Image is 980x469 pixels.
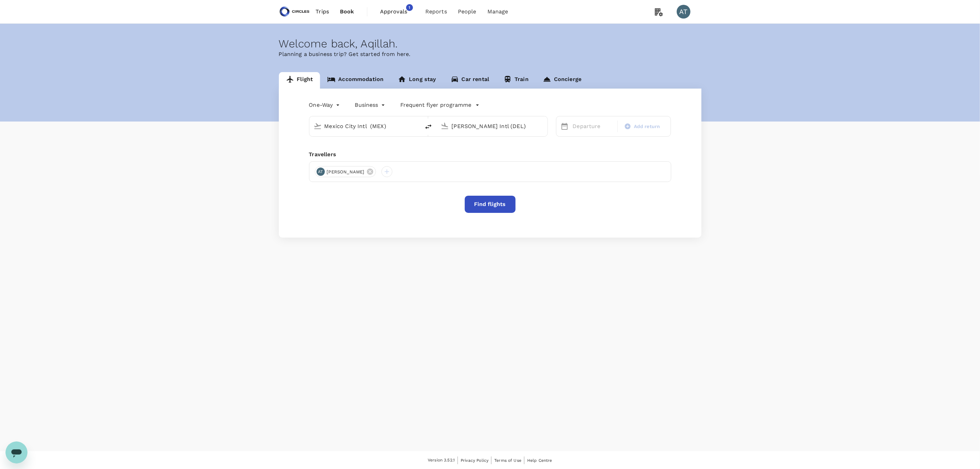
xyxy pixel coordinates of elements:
[340,8,354,16] span: Book
[420,118,437,135] button: delete
[406,4,413,11] span: 1
[320,72,391,89] a: Accommodation
[400,101,480,109] button: Frequent flyer programme
[279,4,310,19] img: Circles
[458,8,476,16] span: People
[5,442,27,464] iframe: Button to launch messaging window
[279,50,701,58] p: Planning a business trip? Get started from here.
[323,169,369,175] span: [PERSON_NAME]
[309,150,671,159] div: Travellers
[400,101,471,109] p: Frequent flyer programme
[461,457,488,464] a: Privacy Policy
[316,8,329,16] span: Trips
[461,458,488,463] span: Privacy Policy
[391,72,443,89] a: Long stay
[465,196,516,213] button: Find flights
[634,123,660,130] span: Add return
[487,8,508,16] span: Manage
[355,100,387,111] div: Business
[315,166,376,177] div: AT[PERSON_NAME]
[527,458,552,463] span: Help Centre
[677,5,690,19] div: AT
[494,457,521,464] a: Terms of Use
[425,8,447,16] span: Reports
[309,100,341,111] div: One-Way
[543,125,544,127] button: Open
[494,458,521,463] span: Terms of Use
[527,457,552,464] a: Help Centre
[317,168,325,176] div: AT
[496,72,536,89] a: Train
[573,122,613,130] p: Departure
[428,457,455,464] span: Version 3.52.1
[415,125,417,127] button: Open
[380,8,414,16] span: Approvals
[279,72,320,89] a: Flight
[279,37,701,50] div: Welcome back , Aqillah .
[536,72,589,89] a: Concierge
[324,121,406,131] input: Depart from
[452,121,533,131] input: Going to
[444,72,497,89] a: Car rental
